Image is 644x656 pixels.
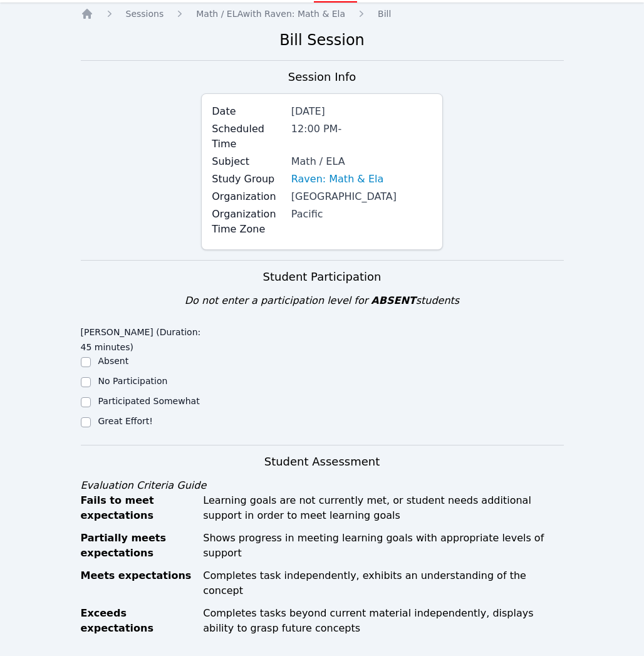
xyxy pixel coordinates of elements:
span: Bill [378,9,391,19]
div: Learning goals are not currently met, or student needs additional support in order to meet learni... [203,493,563,523]
a: Sessions [126,8,164,20]
label: Great Effort! [98,416,153,426]
a: Bill [378,8,391,20]
label: Subject [212,154,284,169]
a: Raven: Math & Ela [291,172,384,187]
div: Evaluation Criteria Guide [81,478,564,493]
label: Participated Somewhat [98,396,200,406]
div: Shows progress in meeting learning goals with appropriate levels of support [203,531,563,561]
nav: Breadcrumb [81,8,564,20]
div: Math / ELA [291,154,432,169]
span: ABSENT [371,294,415,306]
div: Pacific [291,207,432,222]
div: 12:00 PM - [291,122,432,137]
div: Partially meets expectations [81,531,196,561]
label: Scheduled Time [212,122,284,152]
a: Math / ELAwith Raven: Math & Ela [196,8,345,20]
label: Study Group [212,172,284,187]
h3: Student Participation [81,268,564,286]
div: Fails to meet expectations [81,493,196,523]
h3: Session Info [288,68,356,86]
h3: Student Assessment [81,453,564,471]
label: Organization Time Zone [212,207,284,237]
label: Date [212,104,284,119]
div: Meets expectations [81,568,196,598]
label: No Participation [98,376,168,386]
div: Exceeds expectations [81,606,196,636]
label: Absent [98,356,129,366]
div: [GEOGRAPHIC_DATA] [291,189,432,204]
div: Do not enter a participation level for students [81,293,564,308]
div: [DATE] [291,104,432,119]
span: Sessions [126,9,164,19]
div: Completes tasks beyond current material independently, displays ability to grasp future concepts [203,606,563,636]
legend: [PERSON_NAME] (Duration: 45 minutes) [81,321,202,355]
div: Completes task independently, exhibits an understanding of the concept [203,568,563,598]
span: Math / ELA with Raven: Math & Ela [196,9,345,19]
label: Organization [212,189,284,204]
h2: Bill Session [81,30,564,50]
